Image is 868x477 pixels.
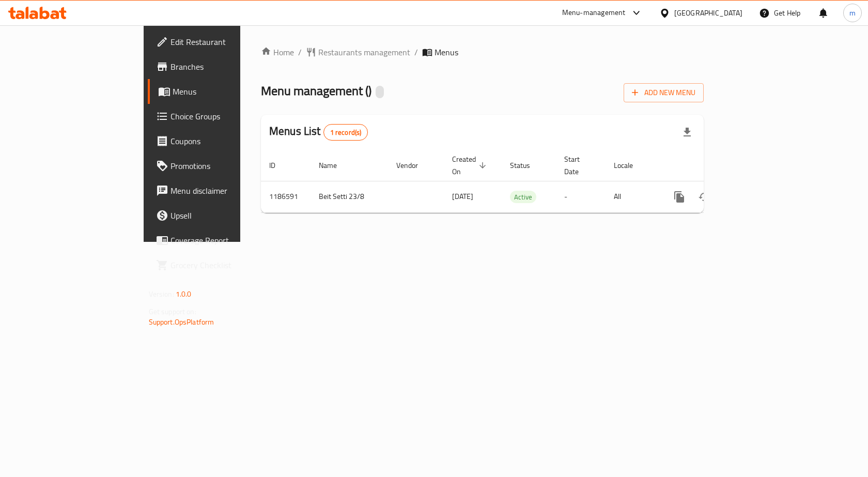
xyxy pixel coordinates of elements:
[632,86,695,99] span: Add New Menu
[564,153,593,178] span: Start Date
[171,135,281,147] span: Coupons
[171,60,281,73] span: Branches
[173,85,281,98] span: Menus
[171,110,281,122] span: Choice Groups
[311,181,388,212] td: Beit Setti 23/8
[298,46,302,58] li: /
[849,7,856,19] span: m
[510,159,544,172] span: Status
[148,203,289,228] a: Upsell
[148,178,289,203] a: Menu disclaimer
[323,124,368,141] div: Total records count
[692,184,717,209] button: Change Status
[171,234,281,247] span: Coverage Report
[269,124,368,141] h2: Menus List
[171,160,281,172] span: Promotions
[510,191,536,203] div: Active
[148,129,289,153] a: Coupons
[396,159,431,172] span: Vendor
[435,46,458,58] span: Menus
[261,79,371,102] span: Menu management ( )
[269,159,289,172] span: ID
[674,7,742,19] div: [GEOGRAPHIC_DATA]
[171,36,281,48] span: Edit Restaurant
[171,209,281,222] span: Upsell
[148,228,289,253] a: Coverage Report
[452,190,473,203] span: [DATE]
[452,153,489,178] span: Created On
[171,259,281,271] span: Grocery Checklist
[614,159,646,172] span: Locale
[319,159,350,172] span: Name
[149,287,174,301] span: Version:
[149,315,214,329] a: Support.OpsPlatform
[562,7,626,19] div: Menu-management
[148,253,289,278] a: Grocery Checklist
[176,287,192,301] span: 1.0.0
[261,46,704,58] nav: breadcrumb
[510,191,536,203] span: Active
[318,46,410,58] span: Restaurants management
[324,128,368,137] span: 1 record(s)
[659,150,774,181] th: Actions
[606,181,659,212] td: All
[149,305,196,318] span: Get support on:
[148,104,289,129] a: Choice Groups
[624,83,704,102] button: Add New Menu
[414,46,418,58] li: /
[148,54,289,79] a: Branches
[667,184,692,209] button: more
[148,29,289,54] a: Edit Restaurant
[148,79,289,104] a: Menus
[261,150,774,213] table: enhanced table
[556,181,606,212] td: -
[306,46,410,58] a: Restaurants management
[171,184,281,197] span: Menu disclaimer
[675,120,700,145] div: Export file
[148,153,289,178] a: Promotions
